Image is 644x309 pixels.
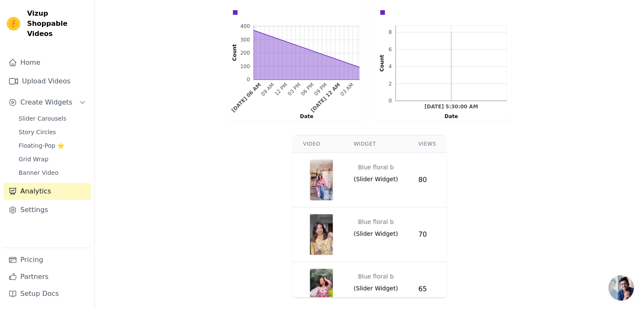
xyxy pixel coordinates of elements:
[310,82,341,113] g: Wed Aug 27 2025 00:00:00 GMT+0530 (India Standard Time)
[339,82,354,97] g: Wed Aug 27 2025 03:00:00 GMT+0530 (India Standard Time)
[240,50,250,56] text: 200
[299,82,315,97] text: 06 PM
[358,214,393,229] div: Blue floral b
[232,44,238,61] text: Count
[388,81,392,87] text: 2
[354,284,398,292] span: ( Slider Widget )
[388,63,392,69] text: 4
[310,214,333,255] img: video
[230,82,262,113] g: Tue Aug 26 2025 06:00:00 GMT+0530 (India Standard Time)
[19,141,64,150] span: Floating-Pop ⭐
[378,8,505,17] div: Data groups
[240,23,254,83] g: left ticks
[3,201,91,218] a: Settings
[313,82,328,97] g: Tue Aug 26 2025 21:00:00 GMT+0530 (India Standard Time)
[444,113,458,119] text: Date
[354,175,398,183] span: ( Slider Widget )
[388,29,392,35] text: 8
[19,155,48,163] span: Grid Wrap
[3,94,91,111] button: Create Widgets
[230,8,357,17] div: Data groups
[273,82,288,97] g: Tue Aug 26 2025 12:00:00 GMT+0530 (India Standard Time)
[293,135,343,153] th: Video
[260,82,275,97] text: 09 AM
[358,269,393,284] div: Blue floral b
[240,23,250,29] text: 400
[27,8,88,39] span: Vizup Shoppable Videos
[424,104,478,110] g: Tue Aug 26 2025 05:30:00 GMT+0530 (India Standard Time)
[299,82,315,97] g: Tue Aug 26 2025 18:00:00 GMT+0530 (India Standard Time)
[286,82,301,97] text: 03 PM
[418,229,436,240] div: 70
[373,25,395,104] g: left axis
[388,98,392,104] text: 0
[388,47,392,52] text: 6
[7,17,20,30] img: Vizup
[246,77,250,83] text: 0
[339,82,354,97] text: 03 AM
[310,82,341,113] text: [DATE] 12 AM
[424,104,478,110] text: [DATE] 5:30:00 AM
[240,37,250,43] text: 300
[219,23,254,83] g: left axis
[310,160,333,200] img: video
[608,275,634,301] a: Open chat
[418,284,436,294] div: 65
[19,168,58,177] span: Banner Video
[313,82,328,97] text: 09 PM
[395,101,507,110] g: bottom ticks
[14,126,91,138] a: Story Circles
[240,63,250,69] text: 100
[260,82,275,97] g: Tue Aug 26 2025 09:00:00 GMT+0530 (India Standard Time)
[14,113,91,124] a: Slider Carousels
[14,153,91,165] a: Grid Wrap
[230,82,262,113] text: [DATE] 06 AM
[408,135,446,153] th: Views
[286,82,301,97] g: Tue Aug 26 2025 15:00:00 GMT+0530 (India Standard Time)
[20,97,72,108] span: Create Widgets
[3,285,91,302] a: Setup Docs
[14,167,91,179] a: Banner Video
[273,82,288,97] text: 12 PM
[300,113,313,119] text: Date
[3,268,91,285] a: Partners
[379,55,385,72] text: Count
[343,135,408,153] th: Widget
[19,128,56,136] span: Story Circles
[3,73,91,90] a: Upload Videos
[3,183,91,200] a: Analytics
[230,80,359,113] g: bottom ticks
[354,229,398,238] span: ( Slider Widget )
[358,160,393,175] div: Blue floral b
[388,25,395,104] g: left ticks
[418,175,436,185] div: 80
[3,54,91,71] a: Home
[3,251,91,268] a: Pricing
[14,140,91,152] a: Floating-Pop ⭐
[19,114,66,123] span: Slider Carousels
